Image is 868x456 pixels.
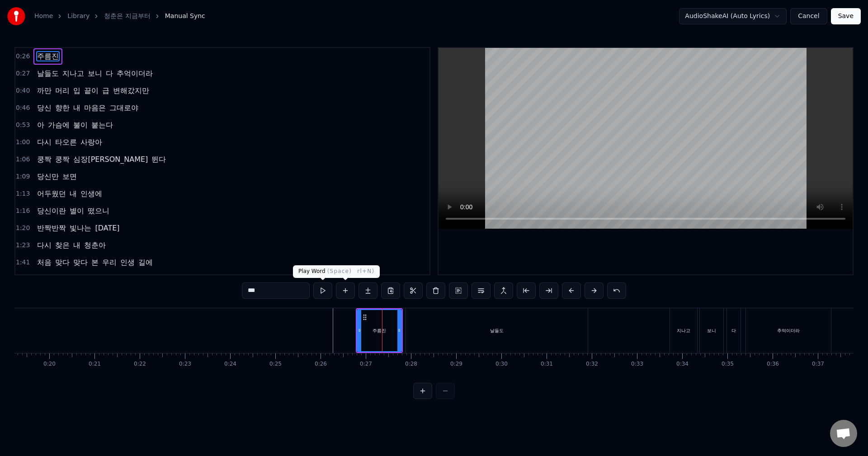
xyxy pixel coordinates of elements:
[36,120,45,130] span: 아
[315,361,327,368] div: 0:26
[36,68,60,79] span: 날들도
[83,85,99,96] span: 끝이
[104,12,150,21] a: 청춘은 지금부터
[16,189,30,198] span: 1:13
[831,8,861,24] button: Save
[101,85,110,96] span: 급
[707,327,716,334] div: 보니
[490,327,504,334] div: 날들도
[151,154,167,165] span: 뛴다
[7,7,25,25] img: youka
[777,327,800,334] div: 추억이더라
[54,240,71,250] span: 찾은
[16,138,30,147] span: 1:00
[16,121,30,130] span: 0:53
[269,361,282,368] div: 0:25
[36,103,52,113] span: 당신
[36,137,52,147] span: 다시
[36,223,67,233] span: 반짝반짝
[83,240,107,250] span: 청춘아
[54,137,78,147] span: 타오른
[348,268,374,274] span: ( Ctrl+N )
[112,85,150,96] span: 변해갔지만
[16,224,30,233] span: 1:20
[586,361,598,368] div: 0:32
[36,240,52,250] span: 다시
[179,361,191,368] div: 0:23
[87,68,103,79] span: 보니
[54,85,71,96] span: 머리
[72,154,149,165] span: 심장[PERSON_NAME]
[61,68,85,79] span: 지나고
[631,361,643,368] div: 0:33
[54,154,71,165] span: 쿵짝
[72,103,81,113] span: 내
[327,268,352,274] span: ( Space )
[43,361,56,368] div: 0:20
[16,52,30,61] span: 0:26
[677,327,690,334] div: 지나고
[36,154,52,165] span: 쿵짝
[36,85,52,96] span: 까만
[54,257,71,268] span: 맞다
[165,12,205,21] span: Manual Sync
[36,188,67,199] span: 어두웠던
[119,257,136,268] span: 인생
[495,361,508,368] div: 0:30
[36,257,52,268] span: 처음
[405,361,417,368] div: 0:28
[90,257,99,268] span: 본
[731,327,736,334] div: 다
[72,85,81,96] span: 입
[108,103,139,113] span: 그대로야
[80,188,103,199] span: 인생에
[72,240,81,250] span: 내
[90,120,114,130] span: 붙는다
[36,171,60,182] span: 당신만
[16,86,30,95] span: 0:40
[812,361,824,368] div: 0:37
[16,241,30,250] span: 1:23
[34,12,205,21] nav: breadcrumb
[67,12,90,21] a: Library
[293,265,357,278] div: Play Word
[36,51,60,61] span: 주름진
[83,103,107,113] span: 마음은
[134,361,146,368] div: 0:22
[101,257,118,268] span: 우리
[224,361,236,368] div: 0:24
[80,137,103,147] span: 사랑아
[16,172,30,181] span: 1:09
[69,188,78,199] span: 내
[69,223,92,233] span: 빛나는
[87,206,110,216] span: 떴으니
[16,155,30,164] span: 1:06
[94,223,120,233] span: [DATE]
[72,257,89,268] span: 맞다
[830,420,857,447] a: 채팅 열기
[69,206,85,216] span: 별이
[450,361,462,368] div: 0:29
[116,68,154,79] span: 추억이더라
[16,69,30,78] span: 0:27
[767,361,779,368] div: 0:36
[790,8,827,24] button: Cancel
[105,68,114,79] span: 다
[722,361,734,368] div: 0:35
[72,120,89,130] span: 불이
[61,171,78,182] span: 보면
[137,257,154,268] span: 길에
[360,361,372,368] div: 0:27
[36,206,67,216] span: 당신이란
[89,361,101,368] div: 0:21
[16,207,30,216] span: 1:16
[676,361,689,368] div: 0:34
[373,327,386,334] div: 주름진
[34,12,53,21] a: Home
[314,265,380,278] div: Add Word
[47,120,71,130] span: 가슴에
[16,258,30,267] span: 1:41
[16,103,30,113] span: 0:46
[541,361,553,368] div: 0:31
[54,103,71,113] span: 향한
